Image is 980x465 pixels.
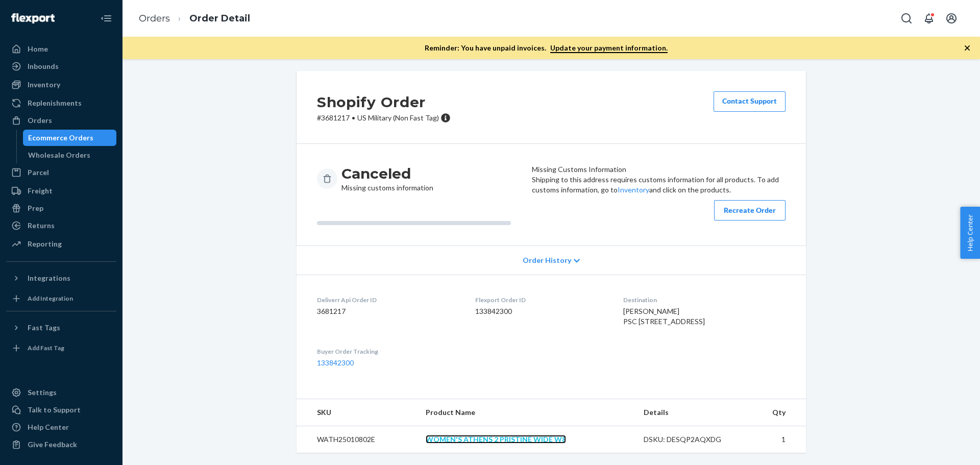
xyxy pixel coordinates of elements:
a: Add Fast Tag [6,340,116,356]
th: SKU [297,399,418,426]
span: [PERSON_NAME] PSC [STREET_ADDRESS] [623,307,705,326]
button: Open notifications [919,8,939,29]
div: Fast Tags [28,323,60,333]
a: Parcel [6,164,116,181]
dt: Destination [623,296,786,304]
th: Qty [748,399,806,426]
a: WOMEN'S ATHENS 2 PRISTINE WIDE W8 [426,435,566,444]
a: Orders [6,112,116,129]
a: Wholesale Orders [23,147,117,163]
button: Close Navigation [96,8,116,29]
img: Flexport logo [11,13,55,23]
button: Fast Tags [6,320,116,336]
a: Inbounds [6,58,116,75]
a: Replenishments [6,95,116,111]
header: Missing Customs Information [532,164,786,175]
div: Orders [28,115,52,126]
div: Returns [28,221,55,231]
p: # 3681217 [317,113,451,123]
a: Inventory [6,77,116,93]
dt: Buyer Order Tracking [317,347,459,356]
dd: 133842300 [475,306,606,316]
a: Home [6,41,116,57]
a: 133842300 [317,358,354,367]
a: Contact Support [714,91,786,112]
div: Inventory [28,80,60,90]
div: Settings [28,387,57,398]
div: Add Fast Tag [28,344,64,352]
a: Ecommerce Orders [23,130,117,146]
a: Help Center [6,419,116,435]
button: Help Center [960,207,980,259]
a: Freight [6,183,116,199]
div: Prep [28,203,43,213]
a: Talk to Support [6,402,116,418]
div: Home [28,44,48,54]
a: Inventory [618,185,649,194]
div: Replenishments [28,98,82,108]
div: Reporting [28,239,62,249]
div: Parcel [28,167,49,178]
div: Recreate Order [723,205,777,215]
p: Reminder: You have unpaid invoices. [425,43,668,53]
div: Missing customs information [341,164,433,193]
th: Product Name [418,399,636,426]
td: WATH25010802E [297,426,418,453]
td: 1 [748,426,806,453]
div: Add Integration [28,294,73,303]
dt: Deliverr Api Order ID [317,296,459,304]
div: Wholesale Orders [28,150,90,160]
div: Help Center [28,422,69,432]
button: Open Search Box [896,8,917,29]
h2: Shopify Order [317,91,451,113]
th: Details [635,399,748,426]
button: Give Feedback [6,436,116,453]
dd: 3681217 [317,306,459,316]
div: Integrations [28,273,70,283]
span: Order History [523,255,571,265]
ol: breadcrumbs [131,4,258,34]
dt: Flexport Order ID [475,296,606,304]
div: Give Feedback [28,439,77,450]
a: Add Integration [6,290,116,307]
p: Shipping to this address requires customs information for all products. To add customs informatio... [532,175,786,195]
span: US Military (Non Fast Tag) [357,113,439,122]
span: • [352,113,355,122]
a: Order Detail [189,13,250,24]
div: Talk to Support [28,405,81,415]
a: Reporting [6,236,116,252]
a: Prep [6,200,116,216]
a: Returns [6,217,116,234]
div: Ecommerce Orders [28,133,93,143]
a: Settings [6,384,116,401]
a: Update your payment information. [550,43,668,53]
div: DSKU: DESQP2AQXDG [644,434,740,445]
a: Orders [139,13,170,24]
button: Recreate Order [714,200,786,221]
div: Freight [28,186,53,196]
div: Inbounds [28,61,59,71]
button: Open account menu [941,8,962,29]
button: Integrations [6,270,116,286]
h3: Canceled [341,164,433,183]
